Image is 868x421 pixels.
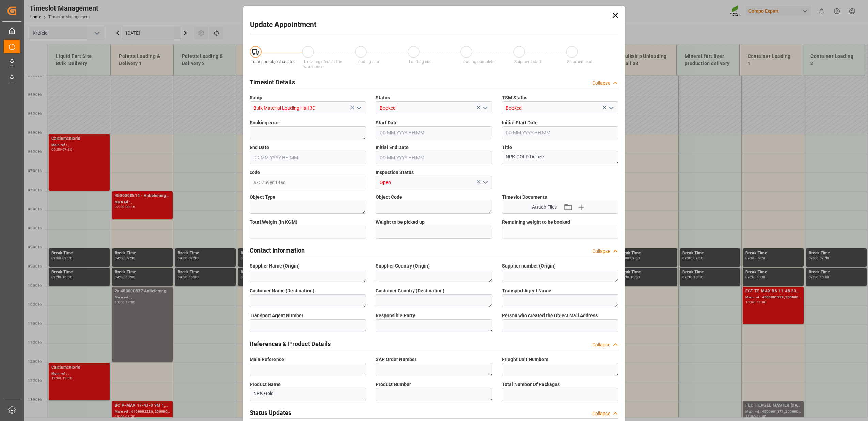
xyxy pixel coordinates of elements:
span: Loading end [409,59,432,64]
textarea: NPK GOLD Deinze [502,151,619,164]
span: Frieght Unit Numbers [502,356,548,363]
span: Total Number Of Packages [502,381,560,388]
button: open menu [479,177,490,188]
span: Person who created the Object Mail Address [502,312,598,319]
span: code [250,169,260,176]
span: Loading start [356,59,381,64]
span: Supplier Country (Origin) [376,262,430,270]
span: End Date [250,144,269,151]
div: Collapse [592,248,610,255]
span: Ramp [250,94,262,101]
span: Truck registers at the warehouse [303,59,342,69]
span: Responsible Party [376,312,415,319]
input: Type to search/select [250,101,366,114]
span: Customer Name (Destination) [250,287,314,294]
span: Object Type [250,194,275,201]
span: Customer Country (Destination) [376,287,444,294]
span: Transport Agent Number [250,312,303,319]
span: Title [502,144,512,151]
span: Remaining weight to be booked [502,218,570,226]
span: Object Code [376,194,402,201]
h2: Contact Information [250,246,305,255]
span: Shipment end [567,59,593,64]
button: open menu [353,103,364,113]
span: Inspection Status [376,169,414,176]
button: open menu [479,103,490,113]
span: SAP Order Number [376,356,416,363]
span: Weight to be picked up [376,218,425,226]
span: Booking error [250,119,279,126]
h2: Timeslot Details [250,78,295,87]
textarea: NPK Gold [250,388,366,401]
span: Product Name [250,381,281,388]
input: DD.MM.YYYY HH:MM [376,151,492,164]
input: DD.MM.YYYY HH:MM [376,126,492,139]
span: Loading complete [461,59,494,64]
span: Transport object created [251,59,296,64]
span: Attach Files [532,204,557,211]
h2: Update Appointment [250,19,316,30]
span: Main Reference [250,356,284,363]
span: Shipment start [514,59,541,64]
h2: Status Updates [250,408,291,417]
span: Product Number [376,381,411,388]
div: Collapse [592,410,610,417]
span: Initial End Date [376,144,409,151]
span: Timeslot Documents [502,194,547,201]
input: DD.MM.YYYY HH:MM [250,151,366,164]
span: Initial Start Date [502,119,538,126]
input: DD.MM.YYYY HH:MM [502,126,619,139]
span: Supplier Name (Origin) [250,262,300,270]
span: TSM Status [502,94,527,101]
span: Total Weight (in KGM) [250,218,297,226]
input: Type to search/select [376,101,492,114]
div: Collapse [592,80,610,87]
div: Collapse [592,341,610,349]
span: Status [376,94,390,101]
span: Supplier number (Origin) [502,262,556,270]
span: Transport Agent Name [502,287,551,294]
h2: References & Product Details [250,339,331,349]
button: open menu [606,103,616,113]
span: Start Date [376,119,398,126]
